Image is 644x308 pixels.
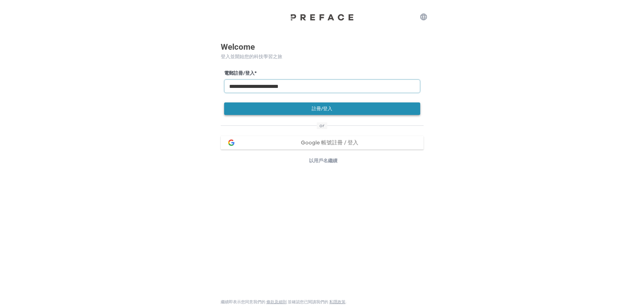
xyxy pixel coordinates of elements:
a: 私隱政策 [329,300,345,304]
img: google login [227,139,235,147]
p: 繼續即表示您同意我們的 並確認您已閱讀我們的 . [221,299,347,305]
img: Preface Logo [288,14,356,21]
label: 電郵註冊/登入 * [224,70,420,77]
p: 以用戶名繼續 [223,158,424,164]
p: 登入並開始您的科技學習之旅 [221,53,424,60]
span: Google 帳號註冊 / 登入 [301,140,358,145]
span: or [317,122,327,129]
a: 條款及細則 [266,300,287,304]
button: 註冊/登入 [224,102,420,115]
p: Welcome [221,41,424,53]
button: google loginGoogle 帳號註冊 / 登入 [221,136,424,149]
